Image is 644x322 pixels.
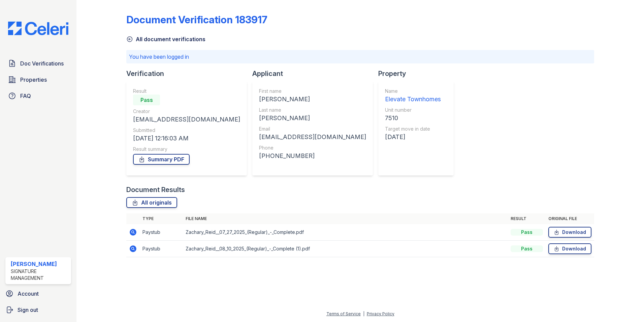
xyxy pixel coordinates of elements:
[133,115,240,124] div: [EMAIL_ADDRESS][DOMAIN_NAME]
[363,311,364,316] div: |
[133,88,240,95] div: Result
[385,132,441,142] div: [DATE]
[126,35,205,43] a: All document verifications
[18,306,38,314] span: Sign out
[140,224,183,241] td: Paystub
[20,59,64,68] span: Doc Verifications
[133,95,160,105] div: Pass
[183,241,508,257] td: Zachary_Reid__08_10_2025_(Regular)_-_Complete (1).pdf
[378,69,459,78] div: Property
[259,88,366,95] div: First name
[20,92,31,100] span: FAQ
[548,243,591,254] a: Download
[385,113,441,123] div: 7510
[3,303,74,317] a: Sign out
[133,127,240,134] div: Submitted
[511,245,543,252] div: Pass
[259,144,366,151] div: Phone
[133,146,240,153] div: Result summary
[20,76,47,84] span: Properties
[259,126,366,132] div: Email
[126,197,177,208] a: All originals
[18,290,39,298] span: Account
[126,69,252,78] div: Verification
[183,224,508,241] td: Zachary_Reid__07_27_2025_(Regular)_-_Complete.pdf
[385,107,441,113] div: Unit number
[11,268,68,281] div: Signature Management
[140,213,183,224] th: Type
[126,185,185,194] div: Document Results
[385,88,441,95] div: Name
[511,229,543,236] div: Pass
[3,22,74,35] img: CE_Logo_Blue-a8612792a0a2168367f1c8372b55b34899dd931a85d93a1a3d3e32e68fde9ad4.png
[259,151,366,161] div: [PHONE_NUMBER]
[385,126,441,132] div: Target move in date
[133,108,240,115] div: Creator
[385,95,441,104] div: Elevate Townhomes
[133,134,240,143] div: [DATE] 12:16:03 AM
[326,311,361,316] a: Terms of Service
[5,89,71,103] a: FAQ
[259,113,366,123] div: [PERSON_NAME]
[259,95,366,104] div: [PERSON_NAME]
[140,241,183,257] td: Paystub
[3,287,74,300] a: Account
[259,132,366,142] div: [EMAIL_ADDRESS][DOMAIN_NAME]
[133,154,190,165] a: Summary PDF
[5,73,71,86] a: Properties
[5,57,71,70] a: Doc Verifications
[252,69,378,78] div: Applicant
[385,88,441,104] a: Name Elevate Townhomes
[11,260,68,268] div: [PERSON_NAME]
[183,213,508,224] th: File name
[546,213,594,224] th: Original file
[367,311,394,316] a: Privacy Policy
[508,213,546,224] th: Result
[129,53,591,61] p: You have been logged in
[126,14,267,26] div: Document Verification 183917
[548,227,591,238] a: Download
[259,107,366,113] div: Last name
